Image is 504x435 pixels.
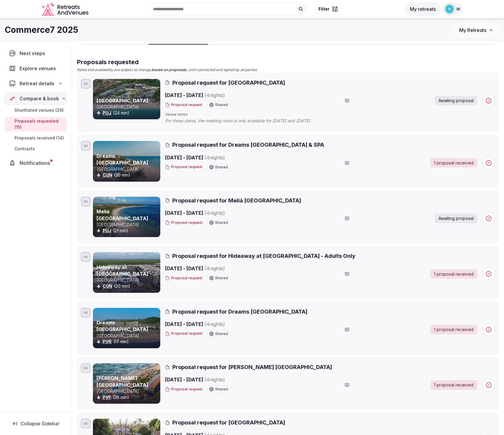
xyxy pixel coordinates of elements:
div: Awaiting proposal [435,214,477,223]
span: Compare & book [20,95,59,102]
p: Rates and availability are subject to change, , until contracted and signed by all parties [77,67,499,73]
span: Proposal request for [GEOGRAPHIC_DATA] [172,79,285,86]
h2: Proposals requested [77,58,499,66]
p: [GEOGRAPHIC_DATA] [97,333,159,339]
span: Filter [318,6,330,12]
p: [GEOGRAPHIC_DATA] [97,277,159,283]
button: Proposal request [165,276,202,281]
button: My retreats [405,2,441,16]
div: (21 min) [97,228,159,234]
span: [DATE] - [DATE] [165,209,271,217]
span: [DATE] - [DATE] [165,321,271,328]
span: Shared [215,103,228,107]
span: Notifications [20,159,53,167]
a: 1 proposal received [430,158,477,168]
span: Explore venues [20,65,58,72]
span: Shared [215,221,228,224]
a: 1 proposal received [430,380,477,390]
button: Filter [315,3,342,15]
a: My retreats [405,6,441,12]
span: ( 4 night s ) [204,377,225,383]
svg: Retreats and Venues company logo [41,2,90,16]
span: ( 4 night s ) [204,265,225,271]
h1: Commerce7 2025 [5,24,78,36]
span: For these dates, the meeting room is only available for [DATE] and [DATE]. [165,118,323,124]
span: My Retreats [459,27,486,33]
span: Shared [215,165,228,169]
button: PVR [103,339,112,345]
a: CUN [103,283,112,289]
span: Shared [215,276,228,280]
span: Shared [215,332,228,336]
span: Shortlisted venues (28) [14,107,64,113]
a: PVF [103,395,111,400]
p: [GEOGRAPHIC_DATA] [97,104,159,110]
span: ( 4 night s ) [204,210,225,216]
div: (30 min) [97,172,159,178]
span: Proposals requested (15) [14,118,64,130]
a: 1 proposal received [430,325,477,334]
span: Proposal request for Meliá [GEOGRAPHIC_DATA] [172,197,301,204]
div: (24 min) [97,110,159,116]
button: PUJ [103,110,111,116]
span: [DATE] - [DATE] [165,154,271,161]
span: Proposal request for Dreams [GEOGRAPHIC_DATA] [172,308,307,315]
span: Shared [215,387,228,391]
span: Proposal request for Dreams [GEOGRAPHIC_DATA] & SPA [172,141,324,149]
a: Meliá [GEOGRAPHIC_DATA] [97,208,148,221]
button: Proposal request [165,220,202,225]
p: [GEOGRAPHIC_DATA] [97,222,159,228]
span: Contracts [14,146,35,152]
span: Venue notes [165,112,495,117]
a: Notifications [5,157,67,169]
a: Hideaway at [GEOGRAPHIC_DATA] - Adults Only [97,264,156,284]
a: Dreams [GEOGRAPHIC_DATA] [97,153,148,166]
span: [DATE] - [DATE] [165,376,271,383]
button: Proposal request [165,387,202,392]
button: PUJ [103,228,111,234]
a: 1 proposal received [430,269,477,279]
button: Collapse Sidebar [5,417,67,430]
p: [GEOGRAPHIC_DATA] [97,388,159,394]
a: Proposals received (14) [5,134,67,142]
a: [GEOGRAPHIC_DATA] [97,98,148,104]
img: michael.ofarrell [445,5,454,13]
a: Shortlisted venues (28) [5,106,67,114]
a: [PERSON_NAME] [GEOGRAPHIC_DATA] [97,375,148,388]
span: Collapse Sidebar [20,421,60,427]
a: PUJ [103,228,111,233]
button: Proposal request [165,164,202,170]
a: Proposals requested (15) [5,117,67,131]
span: Next steps [20,50,48,57]
span: ( 4 night s ) [204,321,225,327]
div: (17 min) [97,339,159,345]
a: Visit the homepage [41,2,90,16]
p: [GEOGRAPHIC_DATA] [97,166,159,172]
span: Proposal request for Hideaway at [GEOGRAPHIC_DATA] - Adults Only [172,252,355,260]
button: Proposal request [165,102,202,108]
span: Proposal request for [PERSON_NAME] [GEOGRAPHIC_DATA] [172,363,332,371]
span: Proposals received (14) [14,135,64,141]
a: PUJ [103,110,111,115]
span: [DATE] - [DATE] [165,265,271,272]
button: Proposal request [165,331,202,336]
div: (36 min) [97,394,159,400]
button: My Retreats [453,23,499,38]
a: Explore venues [5,62,67,75]
span: Proposal request for [GEOGRAPHIC_DATA] [172,419,285,426]
span: ( 4 night s ) [204,92,225,98]
span: Retreat details [20,80,54,87]
a: Contracts [5,145,67,153]
div: (20 min) [97,283,159,289]
strong: based on proposals [152,67,186,72]
button: CUN [103,172,112,178]
a: Next steps [5,47,67,60]
a: PVR [103,339,112,344]
div: Awaiting proposal [435,96,477,105]
button: PVF [103,394,111,400]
